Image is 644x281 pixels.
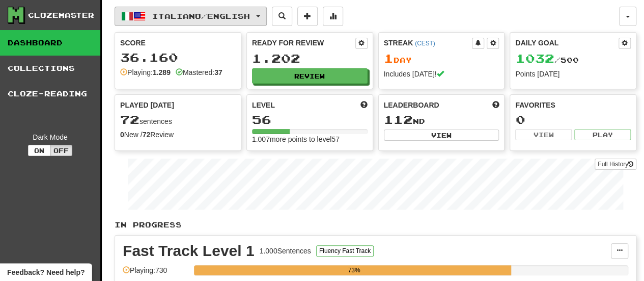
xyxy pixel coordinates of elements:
span: 1032 [515,51,554,65]
div: Daily Goal [515,38,619,49]
button: Add sentence to collection [297,7,318,26]
button: On [28,145,50,156]
span: / 500 [515,56,578,64]
div: Ready for Review [252,38,355,48]
span: Played [DATE] [120,100,174,110]
div: New / Review [120,130,236,140]
button: Search sentences [272,7,292,26]
div: 73% [197,265,511,275]
div: Dark Mode [8,132,93,142]
button: View [384,130,499,141]
span: 112 [384,112,413,126]
div: Fast Track Level 1 [123,243,255,259]
span: Leaderboard [384,100,439,110]
div: Clozemaster [28,10,94,20]
div: Streak [384,38,472,48]
a: (CEST) [415,40,435,47]
div: 1.202 [252,52,368,65]
div: sentences [120,113,236,126]
span: 1 [384,51,394,65]
strong: 0 [120,131,124,139]
span: Italiano / English [152,12,250,20]
span: Level [252,100,275,110]
p: In Progress [115,220,636,230]
a: Full History [595,159,636,170]
div: Points [DATE] [515,69,631,79]
button: Fluency Fast Track [316,245,374,257]
strong: 1.289 [153,68,171,76]
div: Day [384,52,499,65]
strong: 37 [214,68,222,76]
button: Play [574,129,631,140]
span: Open feedback widget [7,267,85,277]
button: View [515,129,572,140]
div: Mastered: [176,67,222,78]
div: Includes [DATE]! [384,69,499,79]
div: nd [384,113,499,126]
div: Favorites [515,100,631,110]
div: 0 [515,113,631,126]
span: Score more points to level up [360,100,368,110]
div: Playing: [120,67,171,78]
div: 1.007 more points to level 57 [252,134,368,144]
button: Review [252,68,368,84]
span: This week in points, UTC [492,100,499,110]
button: Italiano/English [115,7,267,26]
span: 72 [120,112,139,126]
div: 36.160 [120,51,236,64]
div: Score [120,38,236,48]
div: 1.000 Sentences [260,246,311,256]
div: 56 [252,113,368,126]
button: Off [50,145,72,156]
strong: 72 [143,131,151,139]
button: More stats [323,7,343,26]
